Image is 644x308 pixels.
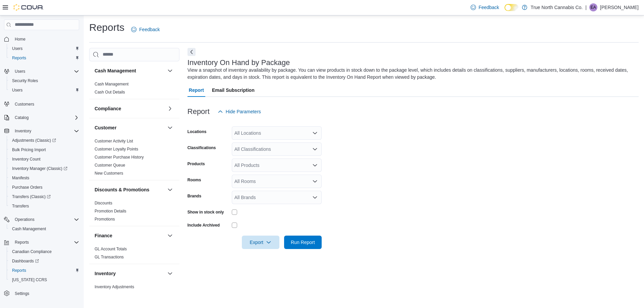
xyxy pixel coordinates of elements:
span: Export [246,236,275,249]
span: Reports [9,266,79,274]
span: Transfers (Classic) [12,194,51,199]
button: Customer [166,124,174,132]
button: Open list of options [312,163,318,168]
span: [US_STATE] CCRS [12,277,47,283]
span: Manifests [12,175,29,181]
button: Next [187,48,196,56]
a: Transfers (Classic) [9,193,53,201]
button: Transfers [7,201,82,211]
label: Classifications [187,145,216,150]
span: Settings [15,291,29,296]
h1: Reports [89,21,124,34]
label: Include Archived [187,223,220,228]
button: Reports [1,238,82,247]
button: Finance [95,232,165,239]
span: Manifests [9,174,79,182]
span: Inventory Manager (Classic) [9,165,79,173]
button: Reports [7,266,82,275]
a: Cash Management [95,82,128,86]
a: Inventory Manager (Classic) [9,165,70,173]
span: Catalog [15,115,29,120]
button: Open list of options [312,146,318,152]
h3: Customer [95,124,116,131]
span: Reports [12,238,79,246]
a: Customer Activity List [95,139,133,143]
span: Feedback [479,4,499,11]
span: Users [9,45,79,53]
button: Purchase Orders [7,183,82,192]
span: Inventory by Product Historical [95,292,149,298]
a: Dashboards [7,256,82,266]
span: Hide Parameters [226,108,261,115]
a: Settings [12,290,32,298]
span: Transfers [9,202,79,210]
button: Discounts & Promotions [166,186,174,194]
span: Users [15,69,25,74]
span: Reports [9,54,79,62]
span: Inventory Count [12,157,41,162]
h3: Cash Management [95,67,136,74]
span: Cash Out Details [95,89,125,95]
span: Reports [12,55,26,61]
button: Security Roles [7,76,82,85]
span: Transfers [12,203,29,209]
span: Canadian Compliance [12,249,52,254]
p: True North Cannabis Co. [531,3,583,11]
button: Inventory Count [7,155,82,164]
a: [US_STATE] CCRS [9,276,50,284]
span: Users [12,67,79,75]
span: Promotion Details [95,208,126,214]
a: Manifests [9,174,32,182]
button: Hide Parameters [215,105,264,118]
button: Finance [166,232,174,240]
a: Inventory Adjustments [95,285,134,289]
a: Discounts [95,201,112,205]
span: Home [12,35,79,43]
button: Customer [95,124,165,131]
div: Customer [89,137,179,180]
h3: Inventory On Hand by Package [187,59,290,67]
button: Inventory [12,127,34,135]
button: Bulk Pricing Import [7,145,82,155]
a: Transfers (Classic) [7,192,82,201]
a: Reports [9,266,29,274]
a: Customers [12,100,37,108]
button: Users [1,67,82,76]
button: Inventory [95,270,165,277]
p: | [585,3,587,11]
span: Inventory Adjustments [95,284,134,290]
a: Feedback [468,1,502,14]
a: GL Account Totals [95,247,127,251]
span: Customer Activity List [95,138,133,144]
span: GL Account Totals [95,246,127,252]
button: Operations [12,215,37,224]
span: Catalog [12,114,79,122]
button: Open list of options [312,130,318,136]
span: Customer Loyalty Points [95,146,138,152]
input: Dark Mode [504,4,519,11]
a: Security Roles [9,77,41,85]
h3: Discounts & Promotions [95,186,149,193]
button: Settings [1,289,82,298]
h3: Compliance [95,105,121,112]
button: Reports [7,53,82,63]
button: Compliance [166,105,174,113]
span: Bulk Pricing Import [12,147,46,152]
span: Transfers (Classic) [9,193,79,201]
a: Canadian Compliance [9,248,54,256]
a: New Customers [95,171,123,176]
a: Adjustments (Classic) [9,136,59,144]
a: Inventory Count [9,155,43,163]
button: Catalog [12,114,31,122]
button: Manifests [7,173,82,183]
label: Brands [187,193,201,199]
span: Inventory Manager (Classic) [12,166,67,171]
div: Discounts & Promotions [89,199,179,226]
span: Report [189,83,204,97]
span: Purchase Orders [12,185,43,190]
span: Dashboards [9,257,79,265]
a: Promotions [95,217,115,222]
span: Feedback [139,26,160,33]
a: Users [9,86,25,94]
